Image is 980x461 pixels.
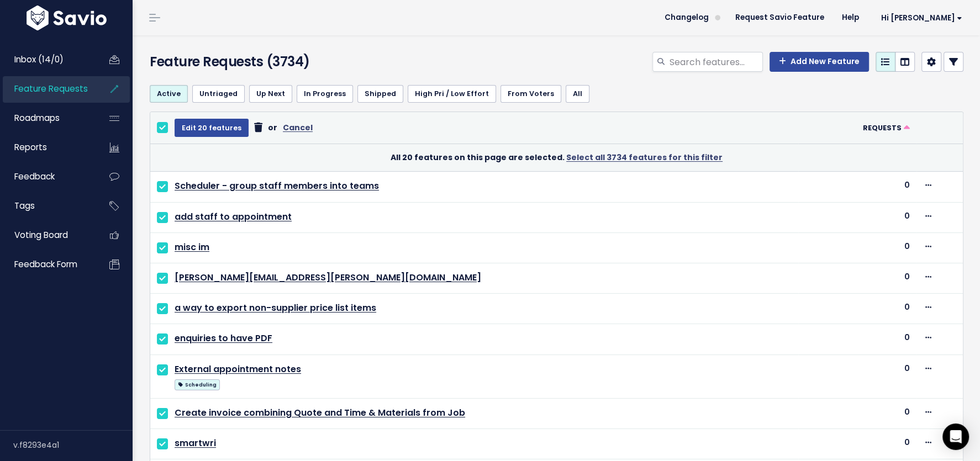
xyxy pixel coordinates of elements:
[14,171,55,182] span: Feedback
[726,9,833,26] a: Request Savio Feature
[175,377,220,391] a: Scheduling
[942,423,969,450] div: Open Intercom Messenger
[798,294,916,324] td: 0
[770,52,869,72] a: Add New Feature
[283,121,313,135] a: Cancel
[566,152,723,163] a: Select all 3734 features for this filter
[175,119,249,136] button: Edit 20 features
[668,52,763,72] input: Search features...
[249,85,292,103] a: Up Next
[3,252,92,277] a: Feedback form
[798,324,916,354] td: 0
[175,271,481,284] a: [PERSON_NAME][EMAIL_ADDRESS][PERSON_NAME][DOMAIN_NAME]
[3,47,92,72] a: Inbox (14/0)
[13,431,133,459] div: v.f8293e4a1
[868,9,971,27] a: Hi [PERSON_NAME]
[881,14,962,22] span: Hi [PERSON_NAME]
[168,112,798,144] th: or
[833,9,868,26] a: Help
[798,263,916,293] td: 0
[665,14,709,22] span: Changelog
[566,85,589,103] a: All
[798,428,916,459] td: 0
[150,85,963,103] ul: Filter feature requests
[3,105,92,131] a: Roadmaps
[14,141,47,153] span: Reports
[798,398,916,428] td: 0
[150,85,188,103] a: Active
[175,363,301,375] a: External appointment notes
[500,85,561,103] a: From Voters
[14,200,35,211] span: Tags
[798,232,916,263] td: 0
[3,193,92,219] a: Tags
[391,152,565,163] span: All 20 features on this page are selected.
[863,122,910,133] a: Requests
[14,112,60,124] span: Roadmaps
[14,83,88,94] span: Feature Requests
[408,85,496,103] a: High Pri / Low Effort
[175,301,376,314] a: a way to export non-supplier price list items
[798,172,916,202] td: 0
[3,164,92,189] a: Feedback
[3,76,92,102] a: Feature Requests
[150,52,410,72] h4: Feature Requests (3734)
[175,241,209,253] a: misc im
[175,179,379,192] a: Scheduler - group staff members into teams
[863,123,902,133] span: Requests
[14,258,77,270] span: Feedback form
[24,6,109,30] img: logo-white.9d6f32f41409.svg
[192,85,245,103] a: Untriaged
[798,354,916,398] td: 0
[357,85,403,103] a: Shipped
[175,332,272,345] a: enquiries to have PDF
[175,437,216,449] a: smartwri
[14,229,68,241] span: Voting Board
[798,202,916,232] td: 0
[175,379,220,390] span: Scheduling
[175,210,292,223] a: add staff to appointment
[175,406,465,419] a: Create invoice combining Quote and Time & Materials from Job
[3,222,92,248] a: Voting Board
[297,85,353,103] a: In Progress
[14,54,64,65] span: Inbox (14/0)
[3,135,92,160] a: Reports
